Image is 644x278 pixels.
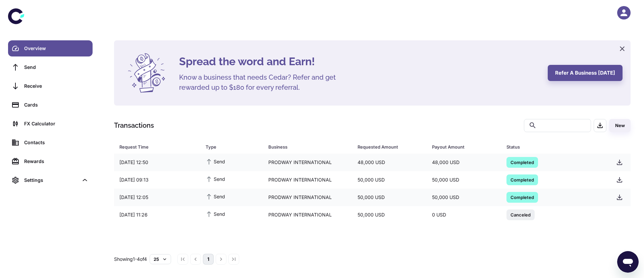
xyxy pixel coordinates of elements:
a: Overview [8,40,93,56]
div: [DATE] 09:13 [114,173,200,186]
div: 48,000 USD [352,156,427,169]
div: Settings [8,172,93,188]
div: PRODWAY INTERNATIONAL [263,208,352,221]
div: Type [206,142,251,152]
div: FX Calculator [24,120,89,127]
div: 50,000 USD [427,191,501,204]
a: Receive [8,78,93,94]
div: Send [24,64,89,71]
p: Showing 1-4 of 4 [114,255,147,263]
span: Completed [506,176,538,183]
div: Requested Amount [358,142,415,152]
div: 50,000 USD [427,173,501,186]
div: [DATE] 12:05 [114,191,200,204]
span: Requested Amount [358,142,424,152]
button: New [609,119,631,132]
a: FX Calculator [8,116,93,132]
div: [DATE] 12:50 [114,156,200,169]
div: 50,000 USD [352,208,427,221]
div: Status [506,142,594,152]
h5: Know a business that needs Cedar? Refer and get rewarded up to $180 for every referral. [179,72,347,92]
button: 25 [150,254,171,264]
span: Payout Amount [432,142,498,152]
nav: pagination navigation [176,254,240,265]
h1: Transactions [114,120,154,130]
span: Send [206,158,225,165]
span: Completed [506,194,538,200]
div: Contacts [24,139,89,146]
span: Request Time [119,142,198,152]
span: Send [206,210,225,217]
div: Receive [24,82,89,90]
span: Completed [506,159,538,165]
div: 0 USD [427,208,501,221]
div: Overview [24,45,89,52]
div: PRODWAY INTERNATIONAL [263,173,352,186]
div: Payout Amount [432,142,490,152]
a: Cards [8,97,93,113]
button: Refer a business [DATE] [548,65,623,81]
span: Type [206,142,260,152]
div: Cards [24,101,89,109]
div: 50,000 USD [352,191,427,204]
div: Request Time [119,142,189,152]
span: Send [206,175,225,183]
div: PRODWAY INTERNATIONAL [263,191,352,204]
a: Contacts [8,134,93,151]
a: Rewards [8,153,93,169]
div: 48,000 USD [427,156,501,169]
a: Send [8,59,93,75]
div: Settings [24,176,78,184]
div: 50,000 USD [352,173,427,186]
div: [DATE] 11:26 [114,208,200,221]
div: PRODWAY INTERNATIONAL [263,156,352,169]
iframe: Button to launch messaging window [617,251,639,273]
span: Canceled [506,211,535,218]
span: Status [506,142,603,152]
span: Send [206,193,225,200]
button: page 1 [203,254,214,265]
h4: Spread the word and Earn! [179,53,540,70]
div: Rewards [24,158,89,165]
